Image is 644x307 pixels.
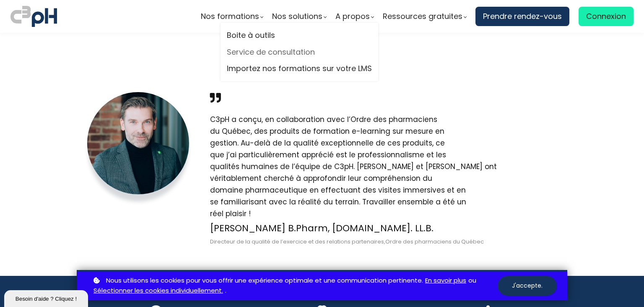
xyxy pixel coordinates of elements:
div: qualités humaines de l’équipe de C3pH. [PERSON_NAME] et [PERSON_NAME] ont [210,161,557,172]
div: domaine pharmaceutique en effectuant des visites immersives et en [210,184,557,196]
div: réel plaisir ! [210,208,557,220]
a: Boite à outils [227,29,372,42]
span: Nos solutions [272,10,322,23]
p: ou . [91,275,498,296]
span: Nous utilisons les cookies pour vous offrir une expérience optimale et une communication pertinente. [106,275,423,286]
span: Ressources gratuites [383,10,462,23]
a: Importez nos formations sur votre LMS [227,62,372,75]
div: se familiarisant avec la réalité du terrain. Travailler ensemble a été un [210,196,557,208]
a: En savoir plus [425,275,466,286]
div: C3pH a conçu, en collaboration avec l’Ordre des pharmaciens [210,114,557,220]
a: Prendre rendez-vous [475,7,569,26]
div: du Québec, des produits de formation e-learning sur mesure en [210,125,557,137]
a: Service de consultation [227,46,372,58]
div: véritablement cherché à approfondir leur compréhension du [210,172,557,184]
iframe: chat widget [4,288,90,307]
h2: Témoignages [87,37,557,58]
span: Connexion [586,10,626,23]
a: Sélectionner les cookies individuellement. [93,286,223,296]
button: J'accepte. [498,276,557,296]
div: Directeur de la qualité de l’exercice et des relations partenaires, [210,237,557,246]
span: Prendre rendez-vous [483,10,562,23]
span: Nos formations [201,10,259,23]
img: logo C3PH [10,4,57,29]
div: gestion. Au-delà de la qualité exceptionnelle de ces produits, ce [210,137,557,149]
span: A propos [335,10,370,23]
span: Ordre des pharmaciens du Québec [385,238,484,246]
div: que j’ai particulièrement apprécié est le professionnalisme et les [210,149,557,161]
div: [PERSON_NAME] B.Pharm, [DOMAIN_NAME]. LL.B. [210,221,557,236]
a: Connexion [579,7,634,26]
